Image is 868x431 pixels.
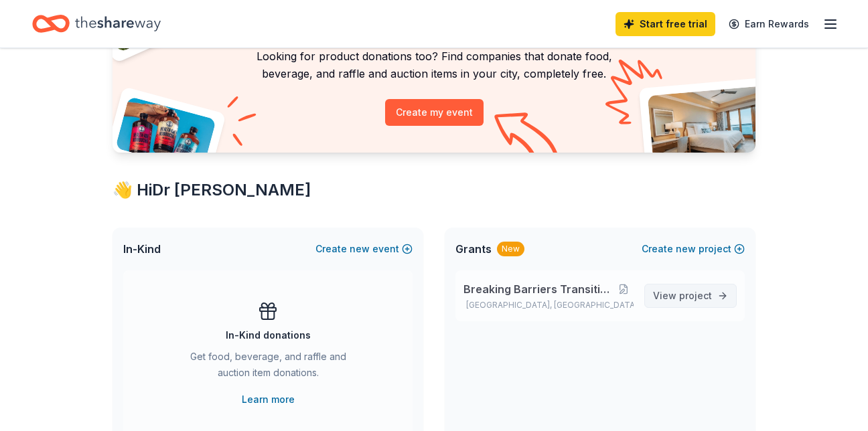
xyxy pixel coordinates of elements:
[315,241,413,257] button: Createnewevent
[463,281,613,297] span: Breaking Barriers Transition housing
[350,241,370,257] span: new
[653,288,712,304] span: View
[226,327,311,343] div: In-Kind donations
[644,284,737,308] a: View project
[32,8,161,39] a: Home
[242,392,295,408] a: Learn more
[385,99,484,126] button: Create my event
[455,241,492,257] span: Grants
[616,12,715,36] a: Start free trial
[676,241,696,257] span: new
[679,290,712,301] span: project
[177,349,359,386] div: Get food, beverage, and raffle and auction item donations.
[721,12,817,36] a: Earn Rewards
[497,242,524,256] div: New
[113,179,755,201] div: 👋 Hi Dr [PERSON_NAME]
[642,241,745,257] button: Createnewproject
[129,48,739,83] p: Looking for product donations too? Find companies that donate food, beverage, and raffle and auct...
[463,300,634,311] p: [GEOGRAPHIC_DATA], [GEOGRAPHIC_DATA]
[494,112,561,163] img: Curvy arrow
[123,241,161,257] span: In-Kind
